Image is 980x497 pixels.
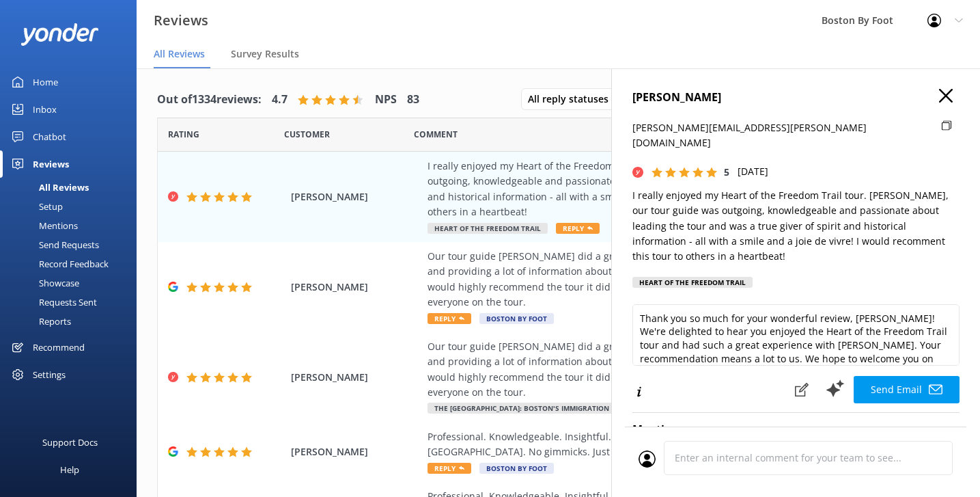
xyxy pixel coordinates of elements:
[8,178,89,197] div: All Reviews
[632,277,753,288] div: Heart of the Freedom Trail
[428,159,867,220] div: I really enjoyed my Heart of the Freedom Trail tour. [PERSON_NAME], our tour guide was outgoing, ...
[632,120,934,151] p: [PERSON_NAME][EMAIL_ADDRESS][PERSON_NAME][DOMAIN_NAME]
[33,361,66,388] div: Settings
[479,313,554,324] span: Boston By Foot
[33,123,66,150] div: Chatbot
[291,280,421,295] span: [PERSON_NAME]
[60,456,79,483] div: Help
[632,89,960,107] h4: [PERSON_NAME]
[154,47,205,61] span: All Reviews
[231,47,299,61] span: Survey Results
[428,313,471,324] span: Reply
[632,188,960,265] p: I really enjoyed my Heart of the Freedom Trail tour. [PERSON_NAME], our tour guide was outgoing, ...
[8,197,63,216] div: Setup
[168,128,199,141] span: Date
[8,254,137,273] a: Record Feedback
[556,223,600,234] span: Reply
[428,403,652,414] span: The [GEOGRAPHIC_DATA]: Boston's Immigration Gateway
[33,68,58,96] div: Home
[854,376,960,403] button: Send Email
[428,339,867,401] div: Our tour guide [PERSON_NAME] did a great job touring us around the [GEOGRAPHIC_DATA] and providin...
[428,223,548,234] span: Heart of the Freedom Trail
[8,216,78,235] div: Mentions
[428,463,471,474] span: Reply
[479,463,554,474] span: Boston By Foot
[414,128,458,141] span: Question
[528,92,617,107] span: All reply statuses
[33,334,85,361] div: Recommend
[157,91,262,109] h4: Out of 1334 reviews:
[33,150,69,178] div: Reviews
[407,91,419,109] h4: 83
[8,216,137,235] a: Mentions
[8,178,137,197] a: All Reviews
[291,370,421,385] span: [PERSON_NAME]
[8,235,137,254] a: Send Requests
[33,96,57,123] div: Inbox
[8,273,79,293] div: Showcase
[428,429,867,460] div: Professional. Knowledgeable. Insightful. Like having a historian guide you through [GEOGRAPHIC_DA...
[428,249,867,310] div: Our tour guide [PERSON_NAME] did a great job touring us around the [GEOGRAPHIC_DATA] and providin...
[724,165,729,178] span: 5
[8,312,137,331] a: Reports
[639,451,656,468] img: user_profile.svg
[42,429,98,456] div: Support Docs
[20,23,99,46] img: yonder-white-logo.png
[738,164,768,179] p: [DATE]
[939,89,953,104] button: Close
[8,235,99,254] div: Send Requests
[8,293,137,312] a: Requests Sent
[8,197,137,216] a: Setup
[272,91,288,109] h4: 4.7
[632,304,960,366] textarea: Thank you so much for your wonderful review, [PERSON_NAME]! We're delighted to hear you enjoyed t...
[8,293,97,312] div: Requests Sent
[291,189,421,204] span: [PERSON_NAME]
[8,312,71,331] div: Reports
[632,421,960,439] h4: Mentions
[291,444,421,459] span: [PERSON_NAME]
[8,273,137,293] a: Showcase
[284,128,330,141] span: Date
[8,254,109,273] div: Record Feedback
[375,91,397,109] h4: NPS
[154,10,208,31] h3: Reviews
